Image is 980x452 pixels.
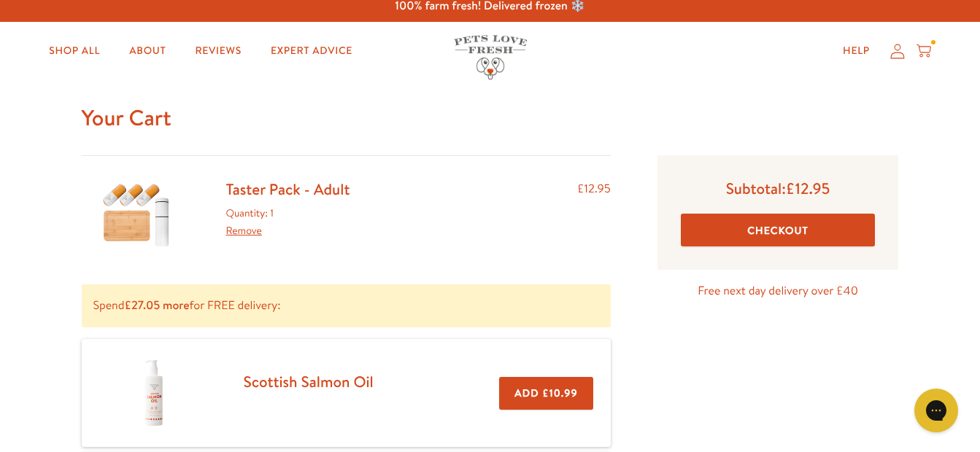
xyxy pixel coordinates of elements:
div: Quantity: 1 [226,205,350,240]
b: £27.05 more [124,297,189,313]
p: Free next day delivery over £40 [657,281,899,301]
iframe: Gorgias live chat messenger [907,383,965,437]
img: Pets Love Fresh [454,35,527,79]
img: Taster Pack - Adult [100,179,173,249]
span: £12.95 [786,178,830,199]
a: Reviews [183,36,252,66]
a: Shop All [37,36,112,66]
div: £12.95 [577,179,611,249]
a: About [117,36,177,66]
a: Taster Pack - Adult [226,179,350,200]
p: Subtotal: [681,179,876,198]
a: Scottish Salmon Oil [244,371,374,392]
button: Add £10.99 [499,377,593,410]
button: Checkout [681,214,876,246]
h1: Your Cart [82,104,899,132]
a: Help [831,36,881,66]
a: Expert Advice [259,36,364,66]
a: Remove [226,223,262,238]
p: Spend for FREE delivery: [82,284,611,327]
img: Scottish Salmon Oil [117,356,190,429]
